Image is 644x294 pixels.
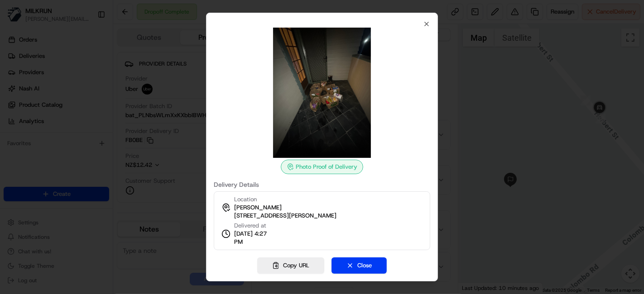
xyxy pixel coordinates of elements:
[214,181,430,188] label: Delivery Details
[332,257,387,274] button: Close
[234,195,257,204] span: Location
[234,204,282,212] span: [PERSON_NAME]
[257,257,324,274] button: Copy URL
[257,28,387,158] img: photo_proof_of_delivery image
[234,230,276,246] span: [DATE] 4:27 PM
[234,222,276,230] span: Delivered at
[281,160,363,174] div: Photo Proof of Delivery
[234,212,336,220] span: [STREET_ADDRESS][PERSON_NAME]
